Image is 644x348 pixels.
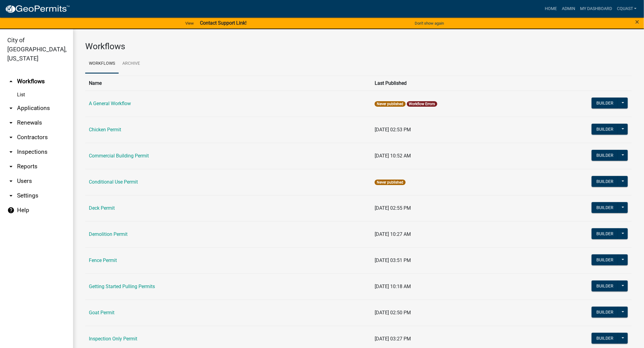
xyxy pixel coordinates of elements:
a: Archive [119,54,144,74]
span: [DATE] 10:52 AM [375,153,411,159]
i: arrow_drop_down [7,105,15,112]
button: Builder [592,307,618,318]
button: Don't show again [412,18,446,28]
a: Commercial Building Permit [89,153,149,159]
button: Close [635,18,639,26]
span: [DATE] 03:51 PM [375,257,411,263]
a: A General Workflow [89,101,131,106]
a: Chicken Permit [89,127,121,133]
a: Workflows [85,54,119,74]
i: arrow_drop_down [7,148,15,156]
i: arrow_drop_down [7,177,15,185]
span: [DATE] 02:50 PM [375,310,411,315]
a: View [183,18,196,28]
span: [DATE] 02:53 PM [375,127,411,133]
span: [DATE] 03:27 PM [375,336,411,342]
button: Builder [592,176,618,187]
span: Never published [375,101,405,107]
button: Builder [592,150,618,161]
span: Never published [375,180,405,185]
a: Fence Permit [89,257,117,263]
i: arrow_drop_down [7,134,15,141]
button: Builder [592,98,618,109]
th: Last Published [371,76,538,91]
a: My Dashboard [578,3,614,15]
i: arrow_drop_down [7,163,15,170]
strong: Contact Support Link! [200,20,247,26]
button: Builder [592,124,618,135]
span: [DATE] 10:27 AM [375,231,411,237]
a: cquast [614,3,639,15]
i: arrow_drop_down [7,192,15,199]
span: [DATE] 02:55 PM [375,205,411,211]
a: Inspection Only Permit [89,336,137,342]
button: Builder [592,202,618,213]
a: Workflow Errors [409,102,435,106]
button: Builder [592,281,618,291]
a: Deck Permit [89,205,115,211]
h3: Workflows [85,41,632,52]
th: Name [85,76,371,91]
a: Home [542,3,559,15]
a: Demolition Permit [89,231,128,237]
i: arrow_drop_down [7,119,15,126]
a: Goat Permit [89,310,114,315]
span: × [635,18,639,26]
a: Admin [559,3,578,15]
i: help [7,207,15,214]
i: arrow_drop_up [7,78,15,85]
button: Builder [592,228,618,239]
button: Builder [592,254,618,265]
span: [DATE] 10:18 AM [375,284,411,289]
a: Conditional Use Permit [89,179,138,185]
button: Builder [592,333,618,344]
a: Getting Started Pulling Permits [89,284,155,289]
